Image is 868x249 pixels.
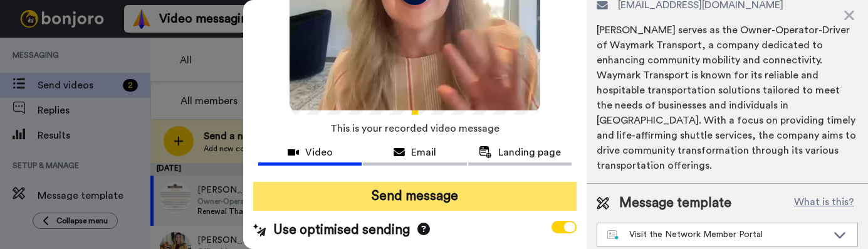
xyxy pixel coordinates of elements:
[273,221,410,240] span: Use optimised sending
[253,182,577,211] button: Send message
[597,23,858,173] div: [PERSON_NAME] serves as the Owner-Operator-Driver of Waymark Transport, a company dedicated to en...
[619,194,731,213] span: Message template
[411,145,436,160] span: Email
[607,228,827,241] div: Visit the Network Member Portal
[790,194,858,213] button: What is this?
[330,115,499,142] span: This is your recorded video message
[305,145,333,160] span: Video
[498,145,561,160] span: Landing page
[607,230,619,240] img: nextgen-template.svg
